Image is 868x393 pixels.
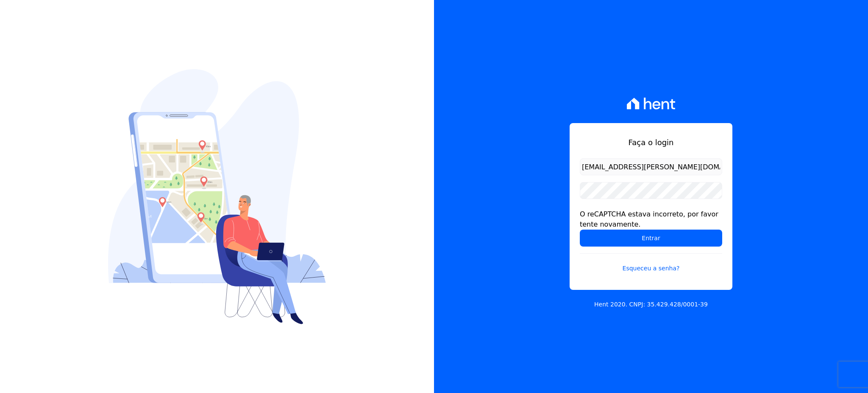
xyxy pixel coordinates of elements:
a: Esqueceu a senha? [580,253,722,273]
div: O reCAPTCHA estava incorreto, por favor tente novamente. [580,209,722,230]
img: Login [108,69,326,324]
h1: Faça o login [580,137,722,148]
p: Hent 2020. CNPJ: 35.429.428/0001-39 [594,300,708,309]
input: Entrar [580,230,722,247]
input: Email [580,158,722,175]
